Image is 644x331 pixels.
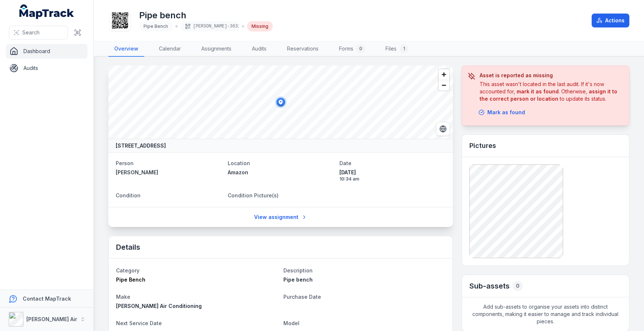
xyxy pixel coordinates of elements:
[6,61,88,75] a: Audits
[283,320,299,326] span: Model
[23,295,71,302] strong: Contact MapTrack
[247,21,273,31] div: Missing
[462,297,629,331] span: Add sub-assets to organise your assets into distinct components, making it easier to manage and t...
[6,44,88,59] a: Dashboard
[283,276,313,283] span: Pipe bench
[469,281,510,291] h2: Sub-assets
[480,81,623,103] div: This asset wasn't located in the last audit. If it's now accounted for, . Otherwise, to update it...
[180,21,239,31] div: [PERSON_NAME]-3631
[9,26,68,40] button: Search
[246,41,272,57] a: Audits
[116,303,202,309] span: [PERSON_NAME] Air Conditioning
[339,169,446,182] time: 17/03/2025, 10:34:25 am
[144,23,168,29] span: Pipe Bench
[592,14,629,27] button: Actions
[283,294,321,300] span: Purchase Date
[228,169,334,176] a: Amazon
[108,41,144,57] a: Overview
[333,41,371,57] a: Forms0
[116,242,140,252] h2: Details
[22,29,40,36] span: Search
[513,281,523,291] div: 0
[228,160,250,166] span: Location
[480,72,623,79] h3: Asset is reported as missing
[116,320,162,326] span: Next Service Date
[116,276,145,283] span: Pipe Bench
[228,169,248,175] span: Amazon
[436,122,450,136] button: Switch to Satellite View
[116,169,222,176] a: [PERSON_NAME]
[380,41,414,57] a: Files1
[356,44,365,53] div: 0
[399,44,408,53] div: 1
[339,169,446,176] span: [DATE]
[439,80,449,90] button: Zoom out
[19,4,74,19] a: MapTrack
[439,69,449,80] button: Zoom in
[139,10,273,21] h1: Pipe bench
[116,142,166,149] strong: [STREET_ADDRESS]
[116,294,130,300] span: Make
[153,41,187,57] a: Calendar
[517,88,559,94] strong: mark it as found
[249,210,312,224] a: View assignment
[26,316,77,322] strong: [PERSON_NAME] Air
[469,141,496,151] h3: Pictures
[116,160,134,166] span: Person
[228,192,279,198] span: Condition Picture(s)
[116,267,139,274] span: Category
[339,160,351,166] span: Date
[196,41,237,57] a: Assignments
[281,41,324,57] a: Reservations
[339,176,446,182] span: 10:34 am
[474,105,530,119] button: Mark as found
[283,267,313,274] span: Description
[116,192,141,198] span: Condition
[108,66,453,139] canvas: Map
